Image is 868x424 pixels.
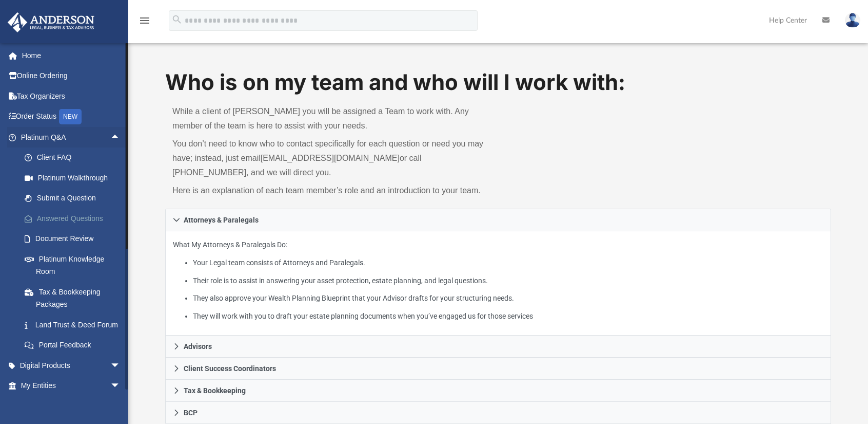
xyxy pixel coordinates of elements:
[14,188,136,209] a: Submit a Question
[193,310,823,323] li: They will work with you to draft your estate planning documents when you’ve engaged us for those ...
[184,365,276,372] span: Client Success Coordinators
[165,209,831,231] a: Attorneys & Paralegals
[261,154,400,162] a: [EMAIL_ADDRESS][DOMAIN_NAME]
[14,335,136,356] a: Portal Feedback
[7,127,136,148] a: Platinum Q&Aarrow_drop_up
[14,208,136,229] a: Answered Questions
[7,355,136,376] a: Digital Productsarrow_drop_down
[165,402,831,424] a: BCP
[193,292,823,305] li: They also approve your Wealth Planning Blueprint that your Advisor drafts for your structuring ne...
[14,315,136,335] a: Land Trust & Deed Forum
[165,358,831,380] a: Client Success Coordinators
[5,12,97,32] img: Anderson Advisors Platinum Portal
[59,109,82,124] div: NEW
[172,137,491,180] p: You don’t need to know who to contact specifically for each question or need you may have; instea...
[845,13,860,28] img: User Pic
[14,168,136,188] a: Platinum Walkthrough
[171,14,183,25] i: search
[165,67,831,98] h1: Who is on my team and who will I work with:
[165,336,831,358] a: Advisors
[14,229,136,249] a: Document Review
[184,216,259,224] span: Attorneys & Paralegals
[7,86,136,106] a: Tax Organizers
[184,409,198,416] span: BCP
[165,380,831,402] a: Tax & Bookkeeping
[184,343,212,350] span: Advisors
[7,66,136,86] a: Online Ordering
[7,106,136,127] a: Order StatusNEW
[7,45,136,66] a: Home
[184,387,246,394] span: Tax & Bookkeeping
[7,376,136,396] a: My Entitiesarrow_drop_down
[14,249,136,282] a: Platinum Knowledge Room
[172,104,491,133] p: While a client of [PERSON_NAME] you will be assigned a Team to work with. Any member of the team ...
[110,355,131,376] span: arrow_drop_down
[139,14,151,27] i: menu
[14,148,136,168] a: Client FAQ
[110,127,131,148] span: arrow_drop_up
[172,183,491,198] p: Here is an explanation of each team member’s role and an introduction to your team.
[193,256,823,269] li: Your Legal team consists of Attorneys and Paralegals.
[110,376,131,397] span: arrow_drop_down
[165,231,831,336] div: Attorneys & Paralegals
[193,274,823,287] li: Their role is to assist in answering your asset protection, estate planning, and legal questions.
[173,238,823,322] p: What My Attorneys & Paralegals Do:
[139,20,151,27] a: menu
[14,282,136,315] a: Tax & Bookkeeping Packages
